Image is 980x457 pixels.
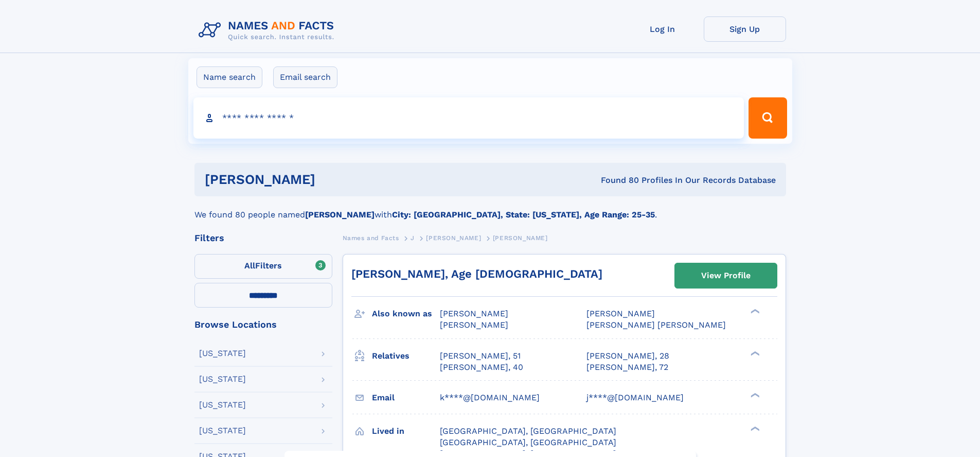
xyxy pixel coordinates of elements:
[748,392,760,398] div: ❯
[586,320,726,330] span: [PERSON_NAME] [PERSON_NAME]
[704,16,786,42] a: Sign Up
[586,362,668,373] a: [PERSON_NAME], 72
[749,97,787,139] button: Search Button
[205,173,458,186] h1: [PERSON_NAME]
[244,261,255,270] span: All
[440,350,521,362] a: [PERSON_NAME], 51
[392,210,655,219] b: City: [GEOGRAPHIC_DATA], State: [US_STATE], Age Range: 25-35
[193,97,744,139] input: search input
[194,196,786,221] div: We found 80 people named with .
[199,375,246,383] div: [US_STATE]
[440,362,523,373] a: [PERSON_NAME], 40
[701,264,751,287] div: View Profile
[426,231,481,244] a: [PERSON_NAME]
[458,175,776,186] div: Found 80 Profiles In Our Records Database
[440,309,508,318] span: [PERSON_NAME]
[493,234,548,242] span: [PERSON_NAME]
[351,267,602,280] a: [PERSON_NAME], Age [DEMOGRAPHIC_DATA]
[197,66,262,88] label: Name search
[305,210,375,219] b: [PERSON_NAME]
[675,263,777,288] a: View Profile
[621,16,704,42] a: Log In
[194,16,343,44] img: Logo Names and Facts
[372,422,440,440] h3: Lived in
[199,401,246,409] div: [US_STATE]
[343,231,399,244] a: Names and Facts
[199,427,246,435] div: [US_STATE]
[194,320,332,329] div: Browse Locations
[748,308,760,315] div: ❯
[411,234,415,242] span: J
[586,350,669,362] a: [PERSON_NAME], 28
[440,320,508,330] span: [PERSON_NAME]
[372,305,440,323] h3: Also known as
[199,349,246,358] div: [US_STATE]
[440,426,616,436] span: [GEOGRAPHIC_DATA], [GEOGRAPHIC_DATA]
[440,437,616,447] span: [GEOGRAPHIC_DATA], [GEOGRAPHIC_DATA]
[748,425,760,432] div: ❯
[273,66,337,88] label: Email search
[194,254,332,279] label: Filters
[426,234,481,242] span: [PERSON_NAME]
[372,347,440,365] h3: Relatives
[411,231,415,244] a: J
[748,350,760,357] div: ❯
[586,309,655,318] span: [PERSON_NAME]
[194,233,332,243] div: Filters
[372,389,440,407] h3: Email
